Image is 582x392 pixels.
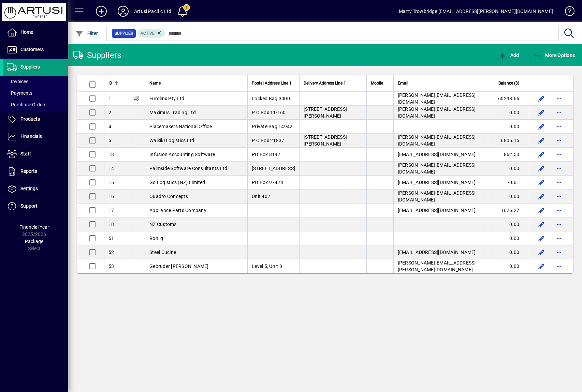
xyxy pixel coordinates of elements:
[488,190,529,203] td: 0.00
[20,64,40,70] span: Suppliers
[252,180,283,185] span: PO Box 97474
[252,152,280,157] span: PO Box 8197
[554,205,565,216] button: More options
[138,29,165,38] mat-chip: Activation Status: Active
[398,260,476,272] span: [PERSON_NAME][EMAIL_ADDRESS][PERSON_NAME][DOMAIN_NAME]
[149,110,196,115] span: Maximus Trading Ltd
[536,107,547,118] button: Edit
[149,236,163,241] span: Rohlig
[252,263,282,269] span: Level 5, Unit 8
[536,191,547,202] button: Edit
[73,50,121,61] div: Suppliers
[554,261,565,272] button: More options
[536,261,547,272] button: Edit
[90,5,112,17] button: Add
[20,29,33,35] span: Home
[554,163,565,174] button: More options
[252,96,290,101] span: Locked Bag 3000
[554,191,565,202] button: More options
[108,124,111,129] span: 4
[108,110,111,115] span: 2
[20,116,40,122] span: Products
[252,166,295,171] span: [STREET_ADDRESS]
[488,162,529,176] td: 0.00
[7,90,32,96] span: Payments
[20,47,44,52] span: Customers
[149,79,243,87] div: Name
[488,120,529,134] td: 0.00
[554,233,565,244] button: More options
[149,166,227,171] span: Palmside Software Consultants Ltd
[19,224,49,230] span: Financial Year
[536,121,547,132] button: Edit
[554,107,565,118] button: More options
[149,152,215,157] span: Infusion Accounting Software
[398,190,476,202] span: [PERSON_NAME][EMAIL_ADDRESS][DOMAIN_NAME]
[398,208,476,213] span: [EMAIL_ADDRESS][DOMAIN_NAME]
[488,259,529,273] td: 0.00
[3,128,68,145] a: Financials
[108,194,114,199] span: 16
[20,168,37,174] span: Reports
[3,24,68,41] a: Home
[398,162,476,175] span: [PERSON_NAME][EMAIL_ADDRESS][DOMAIN_NAME]
[3,87,68,99] a: Payments
[398,79,408,87] span: Email
[536,205,547,216] button: Edit
[536,163,547,174] button: Edit
[108,166,114,171] span: 14
[25,239,43,244] span: Package
[149,79,161,87] span: Name
[371,79,383,87] span: Mobile
[108,222,114,227] span: 18
[20,186,38,191] span: Settings
[108,138,111,143] span: 6
[20,134,42,139] span: Financials
[554,219,565,230] button: More options
[498,79,519,87] span: Balance ($)
[536,233,547,244] button: Edit
[252,124,292,129] span: Private Bag 14942
[149,124,212,129] span: Placemakers National Office
[554,177,565,188] button: More options
[488,245,529,259] td: 0.00
[108,79,124,87] div: ID
[488,106,529,120] td: 0.00
[536,135,547,146] button: Edit
[492,79,525,87] div: Balance ($)
[304,106,347,119] span: [STREET_ADDRESS][PERSON_NAME]
[149,208,206,213] span: Appliance Parts Company
[7,79,28,84] span: Invoices
[252,194,270,199] span: Unit 402
[252,79,292,87] span: Postal Address Line 1
[497,49,521,61] button: Add
[560,1,573,24] a: Knowledge Base
[108,79,112,87] span: ID
[20,151,31,156] span: Staff
[554,135,565,146] button: More options
[536,93,547,104] button: Edit
[108,96,111,101] span: 1
[20,203,38,209] span: Support
[398,134,476,147] span: [PERSON_NAME][EMAIL_ADDRESS][DOMAIN_NAME]
[108,208,114,213] span: 17
[498,52,519,58] span: Add
[398,250,476,255] span: [EMAIL_ADDRESS][DOMAIN_NAME]
[304,79,346,87] span: Delivery Address Line 1
[398,152,476,157] span: [EMAIL_ADDRESS][DOMAIN_NAME]
[3,180,68,197] a: Settings
[3,198,68,215] a: Support
[74,27,100,40] button: Filter
[534,52,575,58] span: More Options
[3,163,68,180] a: Reports
[554,149,565,160] button: More options
[536,177,547,188] button: Edit
[252,138,284,143] span: P O Box 21837
[149,263,209,269] span: Gebruder [PERSON_NAME]
[398,92,476,105] span: [PERSON_NAME][EMAIL_ADDRESS][DOMAIN_NAME]
[3,41,68,58] a: Customers
[398,106,476,119] span: [PERSON_NAME][EMAIL_ADDRESS][DOMAIN_NAME]
[536,219,547,230] button: Edit
[399,6,553,17] div: Marty Trowbridge [EMAIL_ADDRESS][PERSON_NAME][DOMAIN_NAME]
[149,180,205,185] span: Go Logistics (NZ) Limited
